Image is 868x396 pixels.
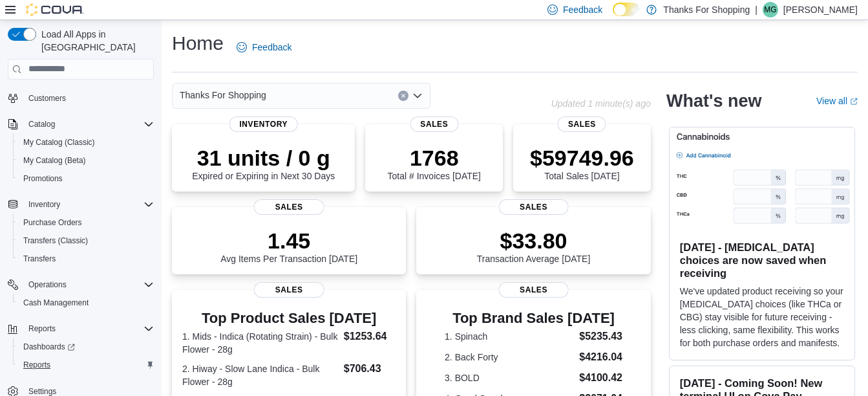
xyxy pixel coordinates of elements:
span: Cash Management [23,298,89,308]
div: Transaction Average [DATE] [477,228,591,264]
img: Cova [26,3,84,16]
span: Sales [410,116,458,132]
dd: $706.43 [344,361,396,377]
span: Purchase Orders [23,217,82,228]
a: Dashboards [13,338,159,356]
span: Inventory [229,116,298,132]
span: Reports [23,321,154,336]
button: Reports [3,320,159,338]
button: Cash Management [13,294,159,312]
div: Avg Items Per Transaction [DATE] [220,228,357,264]
a: View allExternal link [816,96,858,106]
span: Transfers [23,254,56,264]
a: Transfers (Classic) [18,233,93,248]
span: Thanks For Shopping [180,87,266,103]
div: Total Sales [DATE] [530,145,634,181]
span: Catalog [28,119,55,129]
h2: What's new [666,91,761,111]
input: Dark Mode [613,3,640,16]
span: Operations [23,277,154,292]
a: My Catalog (Classic) [18,135,100,150]
span: MG [764,2,776,17]
button: Purchase Orders [13,214,159,232]
span: Customers [28,93,66,104]
h3: [DATE] - [MEDICAL_DATA] choices are now saved when receiving [680,241,844,280]
span: My Catalog (Beta) [18,153,154,168]
span: Inventory [23,197,154,212]
span: Dark Mode [613,16,613,17]
p: Updated 1 minute(s) ago [551,98,651,109]
span: Sales [558,116,606,132]
a: Promotions [18,171,68,186]
span: Catalog [23,116,154,132]
span: Reports [28,324,56,334]
a: Feedback [231,34,297,60]
span: Sales [254,282,324,298]
p: [PERSON_NAME] [783,2,858,17]
a: My Catalog (Beta) [18,153,91,168]
a: Transfers [18,251,61,267]
svg: External link [850,98,858,105]
button: Catalog [23,116,60,132]
h1: Home [172,30,224,56]
dd: $4216.04 [579,349,622,365]
a: Dashboards [18,339,80,355]
a: Reports [18,357,56,373]
span: Sales [498,199,569,215]
a: Customers [23,91,71,106]
button: Operations [3,276,159,294]
div: Mason Gray [763,2,778,17]
button: Transfers [13,250,159,268]
dd: $5235.43 [579,329,622,344]
button: Transfers (Classic) [13,232,159,250]
div: Total # Invoices [DATE] [388,145,481,181]
p: 31 units / 0 g [192,145,335,171]
button: My Catalog (Classic) [13,133,159,151]
button: Inventory [3,195,159,214]
p: Thanks For Shopping [663,2,750,17]
span: Feedback [563,3,602,16]
dt: 1. Spinach [445,330,574,343]
button: Inventory [23,197,65,212]
span: My Catalog (Classic) [18,135,154,150]
span: Reports [23,360,50,370]
button: Customers [3,89,159,107]
span: Promotions [18,171,154,186]
span: Feedback [252,41,291,54]
span: Transfers (Classic) [23,236,88,246]
span: Purchase Orders [18,215,154,230]
button: Promotions [13,170,159,188]
p: | [755,2,757,17]
h3: Top Brand Sales [DATE] [445,311,622,326]
p: $59749.96 [530,145,634,171]
span: Reports [18,357,154,373]
span: Inventory [28,199,60,210]
p: 1768 [388,145,481,171]
span: My Catalog (Beta) [23,155,86,166]
span: Customers [23,90,154,106]
span: Promotions [23,173,63,184]
span: Sales [498,282,569,298]
div: Expired or Expiring in Next 30 Days [192,145,335,181]
span: Cash Management [18,295,154,311]
button: Catalog [3,115,159,133]
button: Reports [23,321,61,336]
dt: 1. Mids - Indica (Rotating Strain) - Bulk Flower - 28g [182,330,339,356]
span: Load All Apps in [GEOGRAPHIC_DATA] [36,28,154,54]
button: Operations [23,277,72,292]
span: Sales [254,199,324,215]
p: We've updated product receiving so your [MEDICAL_DATA] choices (like THCa or CBG) stay visible fo... [680,285,844,349]
span: Operations [28,280,67,290]
span: Dashboards [23,342,75,352]
dt: 2. Back Forty [445,351,574,364]
h3: Top Product Sales [DATE] [182,311,396,326]
span: Transfers (Classic) [18,233,154,248]
dd: $1253.64 [344,329,396,344]
button: My Catalog (Beta) [13,151,159,170]
button: Reports [13,356,159,374]
dd: $4100.42 [579,370,622,386]
span: Transfers [18,251,154,267]
span: My Catalog (Classic) [23,137,95,148]
dt: 3. BOLD [445,371,574,384]
button: Open list of options [412,91,423,101]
